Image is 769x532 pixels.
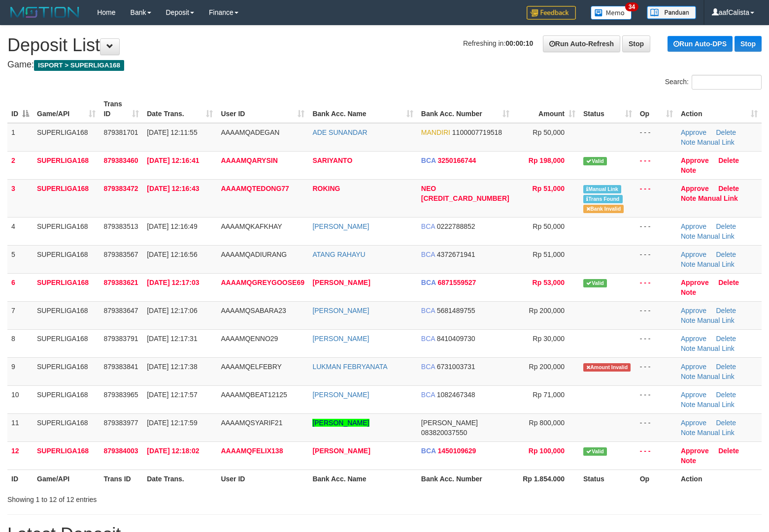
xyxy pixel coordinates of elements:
[33,273,100,301] td: SUPERLIGA168
[33,123,100,152] td: SUPERLIGA168
[636,301,677,329] td: - - -
[312,419,369,427] a: [PERSON_NAME]
[221,391,287,399] span: AAAAMQBEAT12125
[668,36,733,52] a: Run Auto-DPS
[143,469,217,488] th: Date Trans.
[718,447,739,455] a: Delete
[636,441,677,469] td: - - -
[312,391,369,399] a: [PERSON_NAME]
[33,245,100,273] td: SUPERLIGA168
[100,469,143,488] th: Trans ID
[33,217,100,245] td: SUPERLIGA168
[718,185,739,192] a: Delete
[527,6,576,20] img: Feedback.jpg
[636,273,677,301] td: - - -
[636,245,677,273] td: - - -
[636,179,677,217] td: - - -
[579,95,636,123] th: Status: activate to sort column ascending
[438,279,476,286] span: Copy 6871559527 to clipboard
[421,156,436,164] span: BCA
[735,36,762,52] a: Stop
[103,307,138,314] span: 879383647
[622,35,650,52] a: Stop
[513,95,579,123] th: Amount: activate to sort column ascending
[421,447,436,455] span: BCA
[217,95,308,123] th: User ID: activate to sort column ascending
[681,166,696,174] a: Note
[103,335,138,343] span: 879383791
[698,194,738,202] a: Manual Link
[533,250,565,258] span: Rp 51,000
[7,60,762,70] h4: Game:
[533,335,565,343] span: Rp 30,000
[33,441,100,469] td: SUPERLIGA168
[529,419,565,427] span: Rp 800,000
[636,413,677,441] td: - - -
[543,35,620,52] a: Run Auto-Refresh
[697,138,735,146] a: Manual Link
[437,307,475,314] span: Copy 5681489755 to clipboard
[103,156,138,164] span: 879383460
[147,419,197,427] span: [DATE] 12:17:59
[583,157,607,165] span: Valid transaction
[529,307,565,314] span: Rp 200,000
[312,279,370,286] a: [PERSON_NAME]
[312,307,369,314] a: [PERSON_NAME]
[697,260,735,268] a: Manual Link
[533,391,565,399] span: Rp 71,000
[147,391,197,399] span: [DATE] 12:17:57
[7,95,33,123] th: ID: activate to sort column descending
[143,95,217,123] th: Date Trans.: activate to sort column ascending
[716,128,736,136] a: Delete
[7,245,33,273] td: 5
[312,250,365,258] a: ATANG RAHAYU
[33,469,100,488] th: Game/API
[579,469,636,488] th: Status
[147,447,199,455] span: [DATE] 12:18:02
[681,457,696,465] a: Note
[33,385,100,413] td: SUPERLIGA168
[103,222,138,230] span: 879383513
[147,222,197,230] span: [DATE] 12:16:49
[636,151,677,179] td: - - -
[221,279,304,286] span: AAAAMQGREYGOOSE69
[103,185,138,192] span: 879383472
[7,151,33,179] td: 2
[463,39,533,47] span: Refreshing in:
[677,469,762,488] th: Action
[312,447,370,455] a: [PERSON_NAME]
[7,179,33,217] td: 3
[452,128,502,136] span: Copy 1100007719518 to clipboard
[647,6,696,19] img: panduan.png
[716,222,736,230] a: Delete
[103,391,138,399] span: 879383965
[583,279,607,287] span: Valid transaction
[221,128,279,136] span: AAAAMQADEGAN
[7,35,762,55] h1: Deposit List
[697,232,735,240] a: Manual Link
[421,363,435,371] span: BCA
[636,329,677,357] td: - - -
[681,419,706,427] a: Approve
[681,447,709,455] a: Approve
[718,156,739,164] a: Delete
[147,156,199,164] span: [DATE] 12:16:41
[221,222,282,230] span: AAAAMQKAFKHAY
[7,217,33,245] td: 4
[7,491,313,504] div: Showing 1 to 12 of 12 entries
[312,222,369,230] a: [PERSON_NAME]
[718,279,739,286] a: Delete
[681,316,696,324] a: Note
[716,363,736,371] a: Delete
[681,232,696,240] a: Note
[697,316,735,324] a: Manual Link
[681,307,706,314] a: Approve
[7,385,33,413] td: 10
[7,5,82,20] img: MOTION_logo.png
[7,357,33,385] td: 9
[421,128,450,136] span: MANDIRI
[681,250,706,258] a: Approve
[221,335,278,343] span: AAAAMQENNO29
[681,185,709,192] a: Approve
[681,335,706,343] a: Approve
